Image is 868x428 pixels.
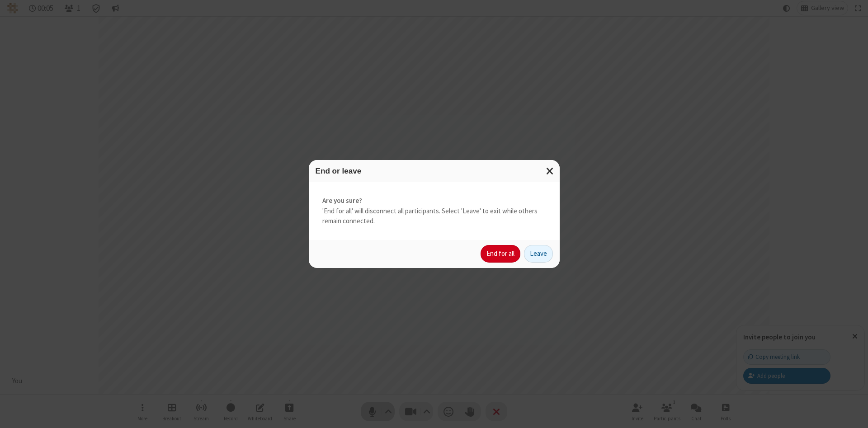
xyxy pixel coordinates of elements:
[316,167,553,175] h3: End or leave
[322,196,546,206] strong: Are you sure?
[481,245,520,263] button: End for all
[309,182,560,240] div: 'End for all' will disconnect all participants. Select 'Leave' to exit while others remain connec...
[524,245,553,263] button: Leave
[541,160,560,182] button: Close modal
